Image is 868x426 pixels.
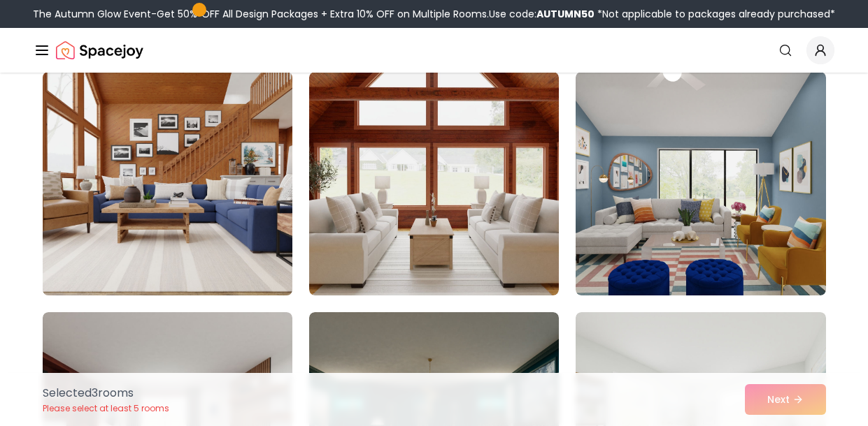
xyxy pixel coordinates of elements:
img: Room room-39 [576,72,825,295]
b: AUTUMN50 [536,7,595,21]
nav: Global [34,28,834,73]
p: Please select at least 5 rooms [43,403,169,414]
img: Room room-37 [36,66,299,301]
span: *Not applicable to packages already purchased* [595,7,835,21]
a: Spacejoy [56,36,143,64]
p: Selected 3 room s [43,385,169,402]
div: The Autumn Glow Event-Get 50% OFF All Design Packages + Extra 10% OFF on Multiple Rooms. [33,7,835,21]
span: Use code: [489,7,595,21]
img: Room room-38 [309,72,559,295]
img: Spacejoy Logo [56,36,143,64]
